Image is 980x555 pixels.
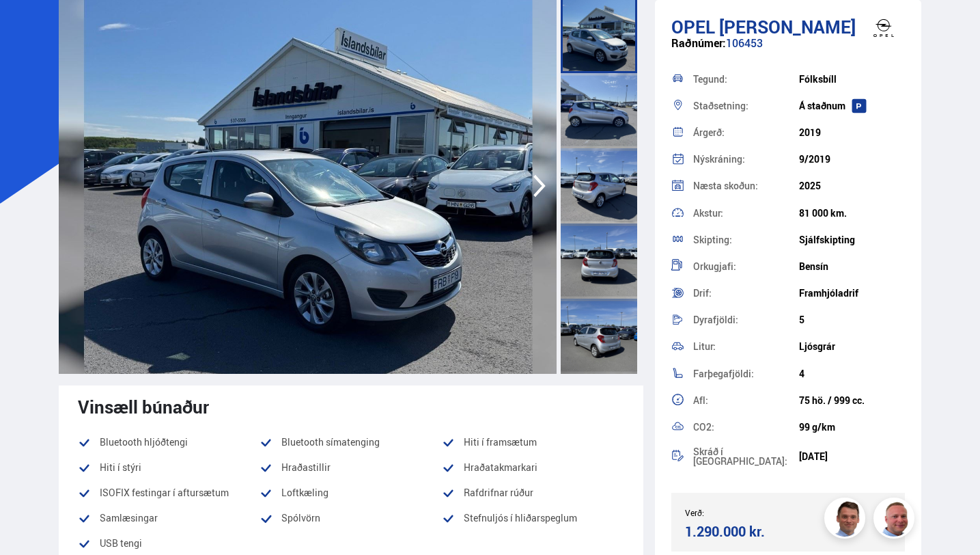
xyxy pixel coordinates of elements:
li: Hraðastillir [260,459,442,476]
li: ISOFIX festingar í aftursætum [78,485,260,501]
img: siFngHWaQ9KaOqBr.png [876,500,916,541]
div: Ljósgrár [799,341,905,352]
div: 99 g/km [799,422,905,433]
div: Farþegafjöldi: [693,369,799,379]
div: Sjálfskipting [799,234,905,245]
div: Fólksbíll [799,74,905,85]
li: Rafdrifnar rúður [442,485,624,501]
div: Næsta skoðun: [693,181,799,191]
div: Litur: [693,342,799,351]
li: USB tengi [78,535,260,552]
li: Spólvörn [260,510,442,526]
div: Vinsæll búnaður [78,396,625,417]
div: CO2: [693,422,799,432]
div: Akstur: [693,208,799,218]
div: 75 hö. / 999 cc. [799,395,905,406]
li: Hraðatakmarkari [442,459,624,476]
div: Staðsetning: [693,101,799,111]
li: Bluetooth hljóðtengi [78,434,260,450]
div: Afl: [693,396,799,405]
span: Opel [671,14,715,39]
div: 9/2019 [799,154,905,165]
li: Bluetooth símatenging [260,434,442,450]
li: Samlæsingar [78,510,260,526]
div: Tegund: [693,75,799,84]
img: brand logo [856,7,911,49]
div: Drif: [693,288,799,298]
div: 2019 [799,127,905,138]
div: Framhjóladrif [799,288,905,299]
div: [DATE] [799,451,905,462]
li: Hiti í framsætum [442,434,624,450]
div: Orkugjafi: [693,262,799,271]
div: Skipting: [693,235,799,245]
div: 2025 [799,180,905,191]
div: Á staðnum [799,100,905,111]
div: Nýskráning: [693,154,799,164]
span: Raðnúmer: [671,36,726,51]
li: Loftkæling [260,485,442,501]
li: Stefnuljós í hliðarspeglum [442,510,624,526]
div: 5 [799,314,905,325]
div: Bensín [799,261,905,272]
img: FbJEzSuNWCJXmdc-.webp [826,500,867,541]
div: 106453 [671,37,905,64]
div: Dyrafjöldi: [693,315,799,325]
div: Verð: [685,508,788,517]
div: 1.290.000 kr. [685,522,784,541]
div: Skráð í [GEOGRAPHIC_DATA]: [693,447,799,466]
span: [PERSON_NAME] [719,14,856,39]
div: Árgerð: [693,128,799,137]
li: Hiti í stýri [78,459,260,476]
div: 81 000 km. [799,208,905,219]
div: 4 [799,368,905,379]
button: Open LiveChat chat widget [11,5,52,46]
